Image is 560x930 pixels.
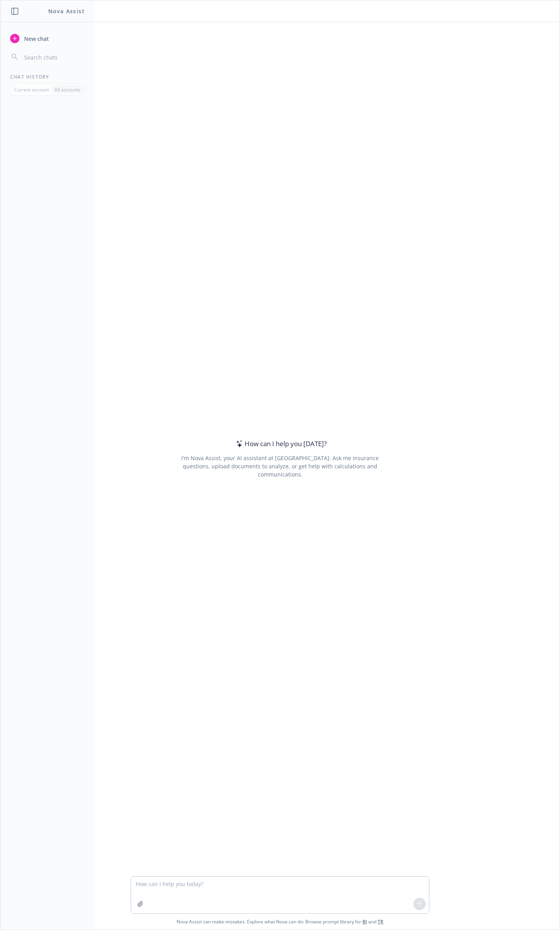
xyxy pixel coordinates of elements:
[23,52,84,63] input: Search chats
[1,74,94,80] div: Chat History
[170,454,389,478] div: I'm Nova Assist, your AI assistant at [GEOGRAPHIC_DATA]. Ask me insurance questions, upload docum...
[7,32,87,46] button: New chat
[23,35,49,43] span: New chat
[234,439,327,449] div: How can I help you [DATE]?
[54,86,80,93] p: All accounts
[14,86,49,93] p: Current account
[3,914,556,930] span: Nova Assist can make mistakes. Explore what Nova can do: Browse prompt library for and
[362,918,367,925] a: BI
[48,7,85,15] h1: Nova Assist
[378,918,383,925] a: TR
